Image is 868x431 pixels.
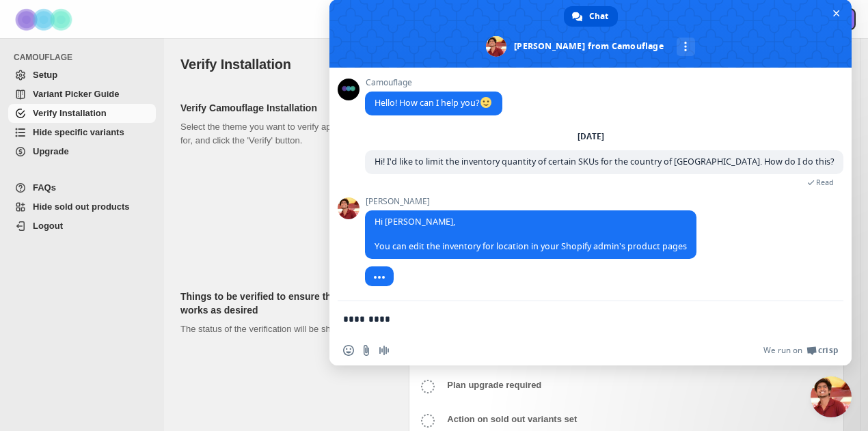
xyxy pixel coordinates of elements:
div: [DATE] [578,133,604,141]
a: Logout [8,217,156,236]
a: We run onCrisp [763,345,838,356]
img: Camouflage [11,1,79,38]
div: Chat [564,6,618,27]
span: Verify Installation [33,108,107,118]
span: We run on [763,345,802,356]
span: Hello! How can I help you? [375,97,493,109]
h2: Verify Camouflage Installation [180,101,387,115]
span: Insert an emoji [343,345,354,356]
span: Hi [PERSON_NAME], You can edit the inventory for location in your Shopify admin's product pages [375,216,687,252]
p: The status of the verification will be shown here. [180,322,387,336]
a: Verify Installation [8,104,156,123]
a: FAQs [8,178,156,197]
span: Verify Installation [180,57,291,72]
span: Close chat [829,6,843,20]
span: [PERSON_NAME] [365,197,696,206]
span: Send a file [361,345,372,356]
b: Action on sold out variants set [447,414,577,424]
span: Audio message [379,345,390,356]
span: Camouflage [365,78,502,87]
div: More channels [677,38,695,56]
a: Setup [8,66,156,85]
span: Chat [589,6,608,27]
span: Logout [33,221,63,231]
span: Read [816,178,834,187]
a: Upgrade [8,142,156,161]
span: Hi! I'd like to limit the inventory quantity of certain SKUs for the country of [GEOGRAPHIC_DATA]... [375,156,834,167]
h2: Things to be verified to ensure that the app works as desired [180,290,387,317]
span: Setup [33,70,57,80]
span: Variant Picker Guide [33,89,119,99]
textarea: Compose your message... [343,313,808,325]
a: Hide sold out products [8,197,156,217]
a: Variant Picker Guide [8,85,156,104]
span: Crisp [818,345,838,356]
span: Hide specific variants [33,127,124,137]
a: Hide specific variants [8,123,156,142]
span: CAMOUFLAGE [14,52,157,63]
div: Close chat [811,376,852,417]
span: Hide sold out products [33,201,130,212]
span: Upgrade [33,146,69,156]
span: FAQs [33,182,56,193]
b: Plan upgrade required [447,380,541,390]
p: Select the theme you want to verify app installation for, and click the 'Verify' button. [180,120,387,148]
